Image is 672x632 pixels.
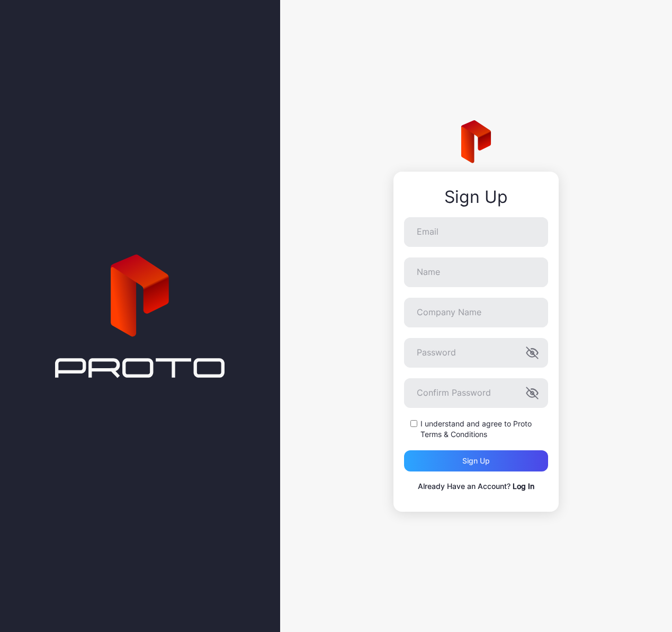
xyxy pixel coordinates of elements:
[404,188,548,207] div: Sign Up
[404,217,548,247] input: Email
[513,482,534,491] a: Log In
[420,419,532,439] a: Proto Terms & Conditions
[420,419,548,440] label: I understand and agree to
[404,378,548,408] input: Confirm Password
[526,346,539,359] button: Password
[462,457,490,465] div: Sign up
[404,450,548,471] button: Sign up
[526,387,539,399] button: Confirm Password
[404,298,548,327] input: Company Name
[404,257,548,287] input: Name
[404,480,548,493] p: Already Have an Account?
[404,338,548,368] input: Password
